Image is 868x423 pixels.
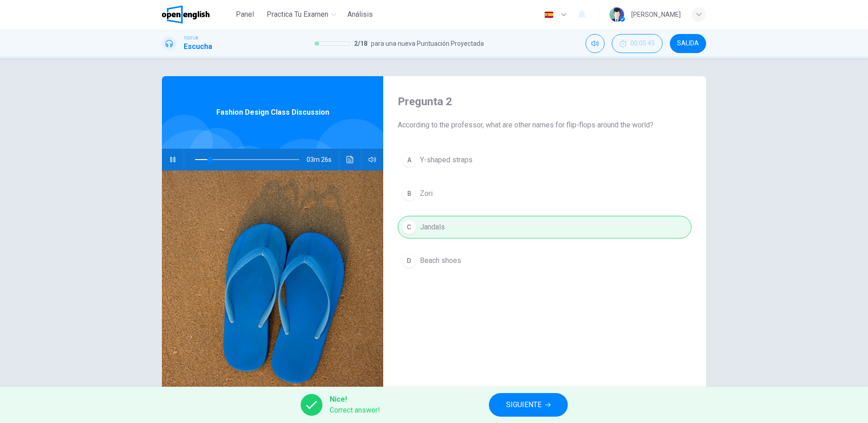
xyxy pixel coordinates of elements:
button: SIGUIENTE [489,393,568,417]
span: According to the professor, what are other names for flip-flops around the world? [398,120,692,131]
span: Análisis [347,9,373,20]
button: 00:05:45 [612,34,663,53]
img: Profile picture [610,7,624,22]
span: Fashion Design Class Discussion [216,107,329,118]
span: TOEFL® [184,35,198,41]
h1: Escucha [184,41,212,52]
span: para una nueva Puntuación Proyectada [371,38,484,49]
span: Nice! [330,394,380,405]
div: Ocultar [612,34,663,53]
a: OpenEnglish logo [162,5,230,24]
span: Practica tu examen [267,9,328,20]
span: SIGUIENTE [506,399,541,411]
span: Panel [236,9,254,20]
button: Análisis [344,6,376,23]
span: 03m 26s [307,149,339,170]
img: OpenEnglish logo [162,5,210,24]
span: 2 / 18 [354,38,367,49]
h4: Pregunta 2 [398,94,692,109]
img: Fashion Design Class Discussion [162,170,383,391]
div: [PERSON_NAME] [631,9,681,20]
button: Panel [230,6,259,23]
button: Haz clic para ver la transcripción del audio [343,149,357,170]
div: Silenciar [585,34,605,53]
span: Correct answer! [330,405,380,416]
span: SALIDA [677,40,699,47]
button: Practica tu examen [263,6,340,23]
img: es [543,11,555,18]
span: 00:05:45 [630,40,655,47]
button: SALIDA [670,34,706,53]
